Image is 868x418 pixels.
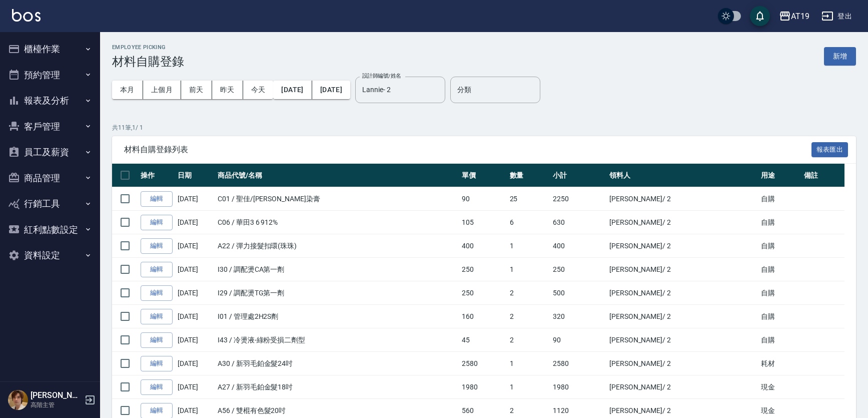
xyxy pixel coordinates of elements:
button: 客戶管理 [4,114,96,140]
th: 用途 [758,164,801,187]
td: 630 [550,211,607,234]
td: 6 [507,211,550,234]
button: 今天 [243,81,274,99]
td: A22 / 彈力接髮扣環(珠珠) [215,234,459,258]
td: [DATE] [175,281,215,305]
td: 自購 [758,258,801,281]
td: [DATE] [175,328,215,352]
a: 新增 [824,51,856,61]
td: [DATE] [175,211,215,234]
td: 160 [459,305,507,328]
th: 數量 [507,164,550,187]
td: I01 / 管理處2H2S劑 [215,305,459,328]
td: 25 [507,187,550,211]
td: 1 [507,375,550,399]
button: [DATE] [273,81,312,99]
td: 90 [550,328,607,352]
td: [PERSON_NAME] / 2 [607,234,758,258]
td: [DATE] [175,375,215,399]
td: 400 [550,234,607,258]
td: [PERSON_NAME] / 2 [607,281,758,305]
a: 編輯 [141,309,173,324]
a: 編輯 [141,262,173,277]
td: 1980 [550,375,607,399]
td: 1 [507,258,550,281]
td: I30 / 調配燙CA第一劑 [215,258,459,281]
td: 500 [550,281,607,305]
td: C06 / 華田3 6 912% [215,211,459,234]
button: 行銷工具 [4,191,96,217]
a: 編輯 [141,379,173,395]
button: 紅利點數設定 [4,217,96,243]
img: Person [8,390,28,410]
a: 編輯 [141,332,173,348]
td: 2 [507,305,550,328]
button: AT19 [775,6,813,27]
td: [PERSON_NAME] / 2 [607,258,758,281]
td: 自購 [758,234,801,258]
td: 250 [550,258,607,281]
a: 編輯 [141,215,173,230]
td: 自購 [758,305,801,328]
button: 昨天 [212,81,243,99]
button: 預約管理 [4,62,96,88]
td: [PERSON_NAME] / 2 [607,305,758,328]
td: [PERSON_NAME] / 2 [607,211,758,234]
td: [DATE] [175,234,215,258]
td: [DATE] [175,352,215,375]
button: 本月 [112,81,143,99]
td: I43 / 冷燙液-綠粉受損二劑型 [215,328,459,352]
button: [DATE] [312,81,350,99]
td: [DATE] [175,258,215,281]
th: 日期 [175,164,215,187]
td: 45 [459,328,507,352]
td: 耗材 [758,352,801,375]
button: 登出 [817,7,856,26]
td: 現金 [758,375,801,399]
th: 單價 [459,164,507,187]
button: 新增 [824,47,856,66]
td: 自購 [758,328,801,352]
td: 105 [459,211,507,234]
td: A27 / 新羽毛鉑金髮18吋 [215,375,459,399]
div: AT19 [791,10,809,23]
td: [DATE] [175,187,215,211]
p: 高階主管 [31,400,82,409]
td: 250 [459,258,507,281]
button: save [750,6,770,26]
td: 1 [507,234,550,258]
td: 400 [459,234,507,258]
td: [DATE] [175,305,215,328]
td: I29 / 調配燙TG第一劑 [215,281,459,305]
a: 編輯 [141,191,173,207]
a: 編輯 [141,356,173,371]
th: 領料人 [607,164,758,187]
td: 自購 [758,187,801,211]
th: 小計 [550,164,607,187]
span: 材料自購登錄列表 [124,145,811,155]
button: 報表及分析 [4,88,96,114]
button: 前天 [181,81,212,99]
img: Logo [12,9,41,22]
button: 商品管理 [4,165,96,191]
th: 操作 [138,164,175,187]
td: 90 [459,187,507,211]
td: C01 / 聖佳/[PERSON_NAME]染膏 [215,187,459,211]
td: A30 / 新羽毛鉑金髮24吋 [215,352,459,375]
button: 櫃檯作業 [4,36,96,62]
a: 報表匯出 [811,144,848,154]
td: [PERSON_NAME] / 2 [607,375,758,399]
td: 1980 [459,375,507,399]
a: 編輯 [141,285,173,301]
th: 商品代號/名稱 [215,164,459,187]
td: 2580 [550,352,607,375]
h3: 材料自購登錄 [112,55,184,69]
button: 員工及薪資 [4,139,96,165]
td: 1 [507,352,550,375]
h5: [PERSON_NAME] [31,390,82,400]
a: 編輯 [141,238,173,254]
button: 上個月 [143,81,181,99]
td: [PERSON_NAME] / 2 [607,352,758,375]
td: 320 [550,305,607,328]
td: [PERSON_NAME] / 2 [607,328,758,352]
